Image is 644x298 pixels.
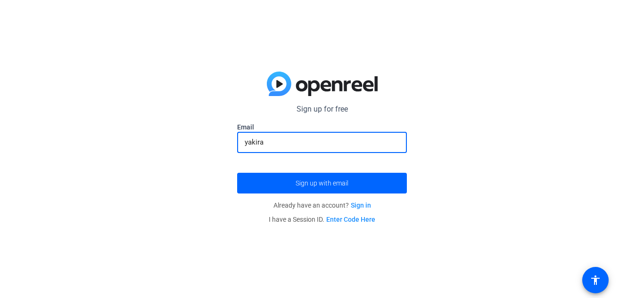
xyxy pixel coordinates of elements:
img: blue-gradient.svg [267,72,378,96]
label: Email [237,122,407,132]
span: Already have an account? [273,201,371,209]
mat-icon: accessibility [590,274,601,286]
input: Enter Email Address [245,137,399,148]
button: Sign up with email [237,173,407,193]
span: I have a Session ID. [269,216,375,223]
p: Sign up for free [237,104,407,115]
a: Enter Code Here [326,216,375,223]
a: Sign in [351,201,371,209]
